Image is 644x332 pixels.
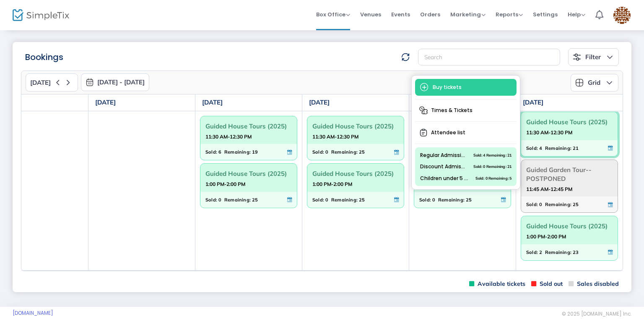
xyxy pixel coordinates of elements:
img: clipboard [419,128,428,137]
span: © 2025 [DOMAIN_NAME] Inc. [562,311,631,317]
span: 0 [325,195,328,204]
span: Available tickets [469,280,525,288]
span: Times & Tickets [415,103,517,118]
strong: 11:30 AM-12:30 PM [312,131,358,142]
span: 0 [218,195,221,204]
span: 19 [252,147,258,157]
span: Remaining: [545,248,571,257]
th: [DATE] [88,94,195,111]
span: 25 [359,195,365,204]
span: Attendee list [415,125,517,140]
span: Remaining: [438,195,465,204]
input: Search [418,49,560,66]
span: Remaining: [224,195,251,204]
span: Remaining: [331,195,358,204]
span: Remaining: [545,200,571,209]
span: Sold out [531,280,563,288]
span: Buy tickets [415,79,517,96]
button: Filter [568,48,619,66]
span: 4 [539,144,542,153]
span: 2 [539,248,542,257]
span: Sold: [312,147,324,157]
span: 0 [325,147,328,157]
span: Sold: [526,200,538,209]
span: Box Office [316,10,350,18]
strong: 11:30 AM-12:30 PM [205,131,252,142]
img: filter [573,53,581,61]
img: monthly [86,78,94,86]
img: refresh-data [401,53,410,61]
span: 0 [539,200,542,209]
span: Sold: [419,195,431,204]
span: Sold: [312,195,324,204]
button: Grid [571,74,618,91]
span: 25 [252,195,258,204]
th: [DATE] [302,94,409,111]
span: Guided House Tours (2025) [526,220,613,233]
th: [DATE] [516,94,623,111]
span: 23 [573,248,579,257]
m-panel-title: Bookings [25,51,63,63]
span: Sold: [526,248,538,257]
span: Sold: [526,144,538,153]
span: 21 [573,144,579,153]
span: Sold: 0 Remaining: 5 [475,175,512,182]
span: Regular Admission [420,152,467,159]
span: Sold: [205,195,217,204]
span: Sold: 4 Remaining: 21 [473,152,512,159]
span: [DATE] [30,79,51,86]
span: Children under 5 years of age [420,175,469,182]
span: Venues [360,4,381,25]
span: Sold: [205,147,217,157]
span: Sales disabled [569,280,619,288]
button: [DATE] [26,73,78,91]
span: Remaining: [331,147,358,157]
strong: 11:45 AM-12:45 PM [526,184,572,194]
img: times-tickets [419,106,428,115]
span: Guided House Tours (2025) [312,120,399,133]
span: Reports [496,10,523,18]
th: [DATE] [409,94,516,111]
span: Help [568,10,585,18]
span: Events [391,4,410,25]
span: Orders [420,4,440,25]
span: Guided House Tours (2025) [312,167,399,180]
span: 6 [218,147,221,157]
span: 25 [359,147,365,157]
span: Sold: 0 Remaining: 21 [473,163,512,170]
span: Marketing [450,10,486,18]
button: [DATE] - [DATE] [81,73,149,91]
span: Guided House Tours (2025) [526,115,613,128]
span: Discount Admission (65+, Student, Military/Veteran) [420,163,467,170]
span: 25 [466,195,472,204]
th: [DATE] [195,94,302,111]
span: Remaining: [545,144,571,153]
img: grid [575,78,584,87]
span: 0 [432,195,435,204]
span: Guided House Tours (2025) [205,167,292,180]
a: [DOMAIN_NAME] [13,310,53,316]
strong: 11:30 AM-12:30 PM [526,127,572,138]
strong: 1:00 PM-2:00 PM [312,179,352,189]
span: Settings [533,4,558,25]
span: Guided Garden Tour--POSTPONED [526,163,613,185]
span: Remaining: [224,147,251,157]
span: 25 [573,200,579,209]
strong: 1:00 PM-2:00 PM [205,179,245,189]
strong: 1:00 PM-2:00 PM [526,231,566,242]
span: Guided House Tours (2025) [205,120,292,133]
